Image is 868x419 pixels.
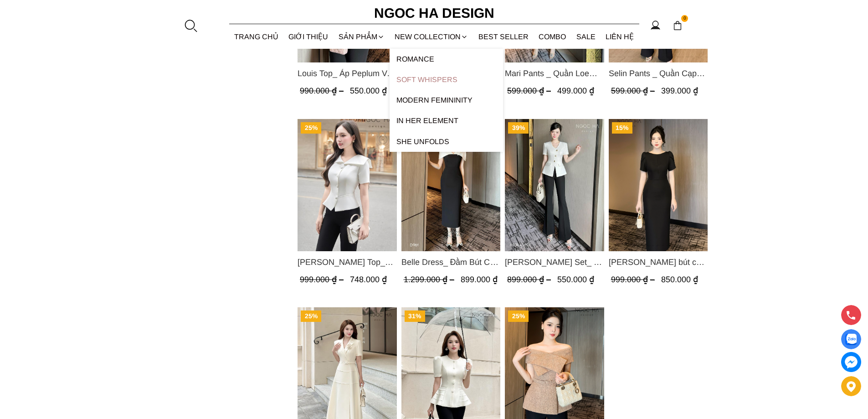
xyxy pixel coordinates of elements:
span: Selin Pants _ Quần Cạp Cao Xếp Ly Giữa 2 màu Đen, Cam - Q007 [608,67,708,80]
a: TRANG CHỦ [229,25,284,49]
span: 599.000 ₫ [507,86,553,95]
a: Link to Louis Top_ Áp Peplum Vai Chờm Cài Hoa Đen A937 [298,67,397,80]
a: SALE [571,25,601,49]
img: Display image [845,334,857,345]
span: [PERSON_NAME] Set_ Áo Vạt Chéo Đính 3 Cúc, Quần Suông Ống Loe A934+Q007 [505,256,604,269]
a: Product image - Fiona Top_ Áo Vest Cách Điệu Cổ Ngang Vạt Chéo Tay Cộc Màu Trắng A936 [298,119,397,251]
span: 899.000 ₫ [507,275,553,284]
a: SHE UNFOLDS [390,131,503,152]
img: Amy Set_ Áo Vạt Chéo Đính 3 Cúc, Quần Suông Ống Loe A934+Q007 [505,119,604,251]
span: 550.000 ₫ [557,275,594,284]
span: 0 [681,15,688,22]
span: 999.000 ₫ [611,275,657,284]
a: GIỚI THIỆU [283,25,334,49]
a: Link to Belle Dress_ Đầm Bút Chì Đen Phối Choàng Vai May Ly Màu Trắng Kèm Hoa D961 [401,256,500,269]
a: Display image [841,329,861,349]
span: 1.299.000 ₫ [403,275,456,284]
a: Product image - Amy Set_ Áo Vạt Chéo Đính 3 Cúc, Quần Suông Ống Loe A934+Q007 [505,119,604,251]
span: [PERSON_NAME] Top_ Áo Vest Cách Điệu Cổ Ngang Vạt Chéo Tay Cộc Màu Trắng A936 [298,256,397,269]
a: Combo [534,25,571,49]
a: messenger [841,352,861,372]
a: ROMANCE [390,49,503,69]
a: Link to Mari Pants _ Quần Loe Gân Nổi 2 Màu Đen, Trắng - Q015 [505,67,604,80]
a: Product image - Alice Dress_Đầm bút chì ,tay nụ hồng ,bồng đầu tay màu đen D727 [608,119,708,251]
span: 399.000 ₫ [661,86,698,95]
img: img-CART-ICON-ksit0nf1 [673,21,683,31]
span: 899.000 ₫ [460,275,497,284]
img: Belle Dress_ Đầm Bút Chì Đen Phối Choàng Vai May Ly Màu Trắng Kèm Hoa D961 [401,119,500,251]
a: Modern Femininity [390,90,503,110]
a: Ngoc Ha Design [366,2,503,24]
a: NEW COLLECTION [390,25,473,49]
a: Product image - Belle Dress_ Đầm Bút Chì Đen Phối Choàng Vai May Ly Màu Trắng Kèm Hoa D961 [401,119,500,251]
span: 550.000 ₫ [350,86,387,95]
a: LIÊN HỆ [601,25,639,49]
span: 599.000 ₫ [611,86,657,95]
span: Louis Top_ Áp Peplum Vai Chờm Cài Hoa Đen A937 [298,67,397,80]
span: [PERSON_NAME] bút chì ,tay nụ hồng ,bồng đầu tay màu đen D727 [608,256,708,269]
span: 990.000 ₫ [300,86,346,95]
img: Alice Dress_Đầm bút chì ,tay nụ hồng ,bồng đầu tay màu đen D727 [608,119,708,251]
a: Soft Whispers [390,69,503,90]
span: 850.000 ₫ [661,275,698,284]
img: Fiona Top_ Áo Vest Cách Điệu Cổ Ngang Vạt Chéo Tay Cộc Màu Trắng A936 [298,119,397,251]
a: Link to Selin Pants _ Quần Cạp Cao Xếp Ly Giữa 2 màu Đen, Cam - Q007 [608,67,708,80]
span: Belle Dress_ Đầm Bút Chì Đen Phối Choàng Vai May Ly Màu Trắng Kèm Hoa D961 [401,256,500,269]
a: Link to Fiona Top_ Áo Vest Cách Điệu Cổ Ngang Vạt Chéo Tay Cộc Màu Trắng A936 [298,256,397,269]
span: 499.000 ₫ [557,86,594,95]
a: In Her Element [390,110,503,131]
span: Mari Pants _ Quần Loe Gân Nổi 2 Màu Đen, Trắng - Q015 [505,67,604,80]
a: Link to Alice Dress_Đầm bút chì ,tay nụ hồng ,bồng đầu tay màu đen D727 [608,256,708,269]
a: BEST SELLER [473,25,534,49]
span: 999.000 ₫ [300,275,346,284]
div: SẢN PHẨM [334,25,390,49]
span: 748.000 ₫ [350,275,387,284]
a: Link to Amy Set_ Áo Vạt Chéo Đính 3 Cúc, Quần Suông Ống Loe A934+Q007 [505,256,604,269]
